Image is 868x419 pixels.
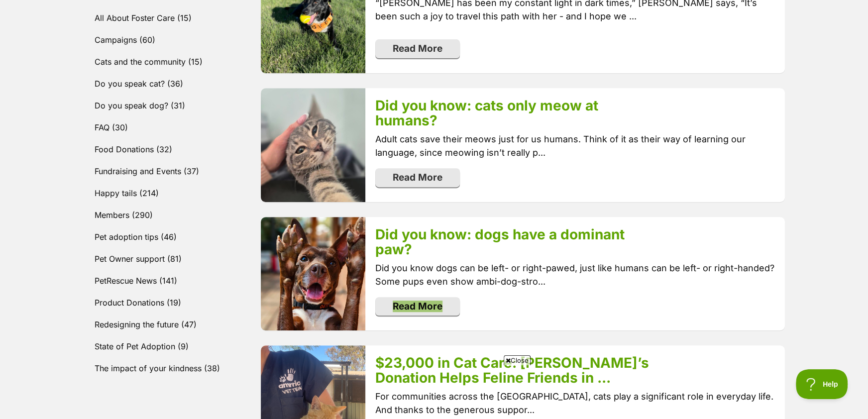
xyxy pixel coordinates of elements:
[83,139,251,160] a: Food Donations (32)
[83,205,251,225] a: Members (290)
[83,51,251,72] a: Cats and the community (15)
[83,292,251,313] a: Product Donations (19)
[83,183,251,204] a: Happy tails (214)
[796,369,848,399] iframe: Help Scout Beacon - Open
[83,336,251,357] a: State of Pet Adoption (9)
[83,226,251,247] a: Pet adoption tips (46)
[83,7,251,28] a: All About Foster Care (15)
[83,248,251,269] a: Pet Owner support (81)
[83,73,251,94] a: Do you speak cat? (36)
[375,297,460,316] a: Read More
[83,29,251,50] a: Campaigns (60)
[504,355,531,365] span: Close
[83,161,251,182] a: Fundraising and Events (37)
[83,95,251,116] a: Do you speak dog? (31)
[375,261,774,288] p: Did you know dogs can be left- or right-pawed, just like humans can be left- or right-handed? Som...
[261,88,365,202] img: b7f1q05gbflwmh9dxilc.jpg
[375,39,460,58] a: Read More
[375,97,598,129] a: Did you know: cats only meow at humans?
[375,226,625,258] a: Did you know: dogs have a dominant paw?
[83,314,251,335] a: Redesigning the future (47)
[375,132,774,159] p: Adult cats save their meows just for us humans. Think of it as their way of learning our language...
[375,168,460,187] a: Read More
[261,217,365,331] img: lxeqlgkdqoqxifhh7ahn.jpg
[83,358,251,379] a: The impact of your kindness (38)
[83,270,251,291] a: PetRescue News (141)
[83,117,251,138] a: FAQ (30)
[193,369,675,414] iframe: Advertisement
